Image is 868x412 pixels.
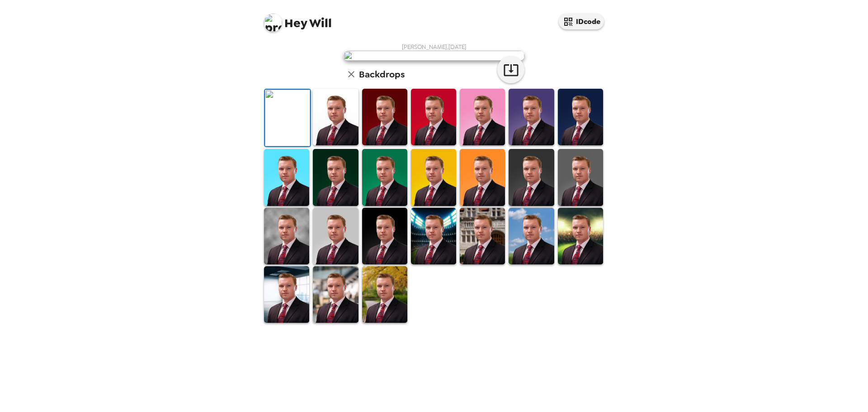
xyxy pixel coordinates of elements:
[264,14,282,32] img: profile pic
[559,14,604,29] button: IDcode
[265,90,310,146] img: Original
[284,15,307,31] span: Hey
[344,51,524,61] img: user
[359,67,405,81] h6: Backdrops
[264,9,332,29] span: Will
[402,43,467,51] span: [PERSON_NAME] , [DATE]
